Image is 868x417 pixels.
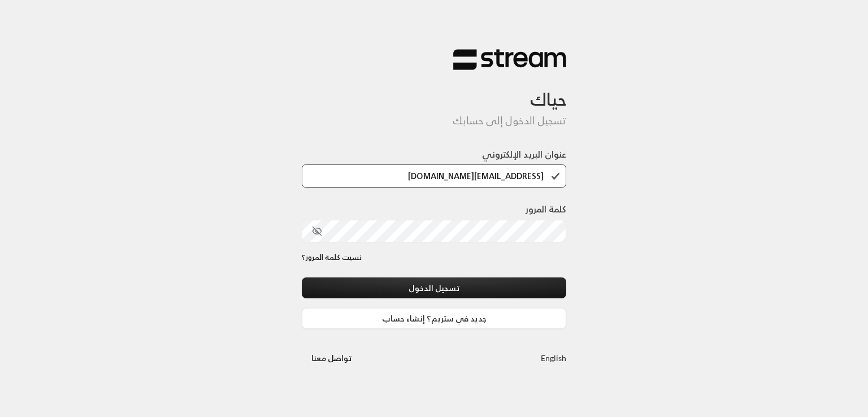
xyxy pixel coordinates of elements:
[541,347,566,368] a: English
[302,164,566,188] input: اكتب بريدك الإلكتروني هنا
[482,147,566,161] label: عنوان البريد الإلكتروني
[302,71,566,110] h3: حياك
[302,115,566,127] h5: تسجيل الدخول إلى حسابك
[453,49,566,71] img: Stream Logo
[302,252,362,263] a: نسيت كلمة المرور؟
[302,277,566,298] button: تسجيل الدخول
[526,202,566,216] label: كلمة المرور
[302,308,566,329] a: جديد في ستريم؟ إنشاء حساب
[302,351,361,365] a: تواصل معنا
[307,221,327,241] button: toggle password visibility
[302,347,361,368] button: تواصل معنا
